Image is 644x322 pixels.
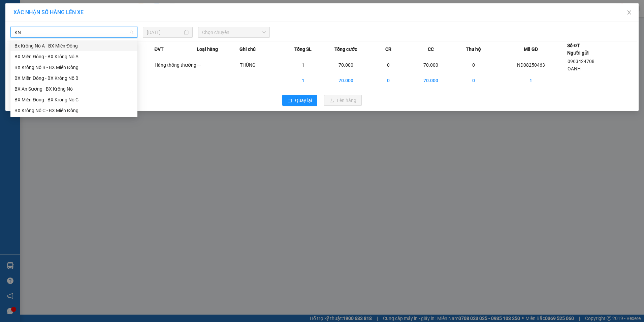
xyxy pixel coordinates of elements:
[325,73,367,88] td: 70.000
[367,73,410,88] td: 0
[10,84,137,94] div: BX An Sương - BX Krông Nô
[18,11,55,36] strong: CÔNG TY TNHH [GEOGRAPHIC_DATA] 214 QL13 - P.26 - Q.BÌNH THẠNH - TP HCM 1900888606
[23,47,49,55] span: PV [PERSON_NAME]
[620,3,639,22] button: Close
[13,9,84,15] span: XÁC NHẬN SỐ HÀNG LÊN XE
[325,57,367,73] td: 70.000
[410,73,452,88] td: 70.000
[7,47,14,57] span: Nơi gửi:
[14,42,133,50] div: Bx Krông Nô A - BX Miền Đông
[14,107,133,114] div: BX Krông Nô C - BX Miền Đông
[294,45,312,53] span: Tổng SL
[67,25,95,30] span: ND08250462
[154,45,164,53] span: ĐVT
[466,45,481,53] span: Thu hộ
[202,27,266,37] span: Chọn chuyến
[385,45,391,53] span: CR
[495,57,567,73] td: ND08250463
[197,45,218,53] span: Loại hàng
[568,59,594,64] span: 0963424708
[14,96,133,103] div: BX Miền Đông - BX Krông Nô C
[334,45,357,53] span: Tổng cước
[10,40,137,51] div: Bx Krông Nô A - BX Miền Đông
[295,97,312,104] span: Quay lại
[567,42,589,57] div: Số ĐT Người gửi
[495,73,567,88] td: 1
[524,45,538,53] span: Mã GD
[10,105,137,116] div: BX Krông Nô C - BX Miền Đông
[14,64,133,71] div: BX Krông Nô B - BX Miền Đông
[23,40,78,45] strong: BIÊN NHẬN GỬI HÀNG HOÁ
[282,73,324,88] td: 1
[239,45,256,53] span: Ghi chú
[147,29,183,36] input: 15/08/2025
[52,47,62,57] span: Nơi nhận:
[14,85,133,93] div: BX An Sương - BX Krông Nô
[64,30,95,35] span: 15:09:18 [DATE]
[14,53,133,60] div: BX Miền Đông - BX Krông Nô A
[10,94,137,105] div: BX Miền Đông - BX Krông Nô C
[452,57,495,73] td: 0
[10,51,137,62] div: BX Miền Đông - BX Krông Nô A
[7,15,15,32] img: logo
[367,57,410,73] td: 0
[626,10,632,15] span: close
[410,57,452,73] td: 70.000
[324,95,362,106] button: uploadLên hàng
[428,45,434,53] span: CC
[568,66,581,71] span: OANH
[197,57,239,73] td: ---
[288,98,292,103] span: rollback
[282,57,324,73] td: 1
[282,95,317,106] button: rollbackQuay lại
[239,57,282,73] td: THÙNG
[452,73,495,88] td: 0
[10,62,137,73] div: BX Krông Nô B - BX Miền Đông
[10,73,137,84] div: BX Miền Đông - BX Krông Nô B
[154,57,197,73] td: Hàng thông thường
[14,74,133,82] div: BX Miền Đông - BX Krông Nô B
